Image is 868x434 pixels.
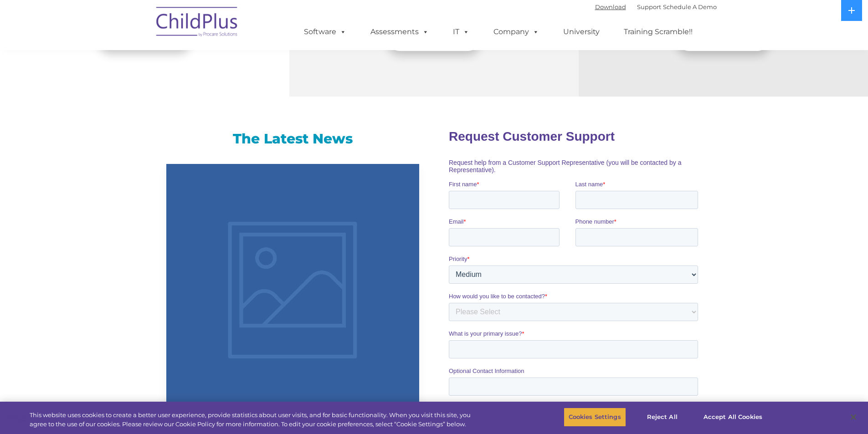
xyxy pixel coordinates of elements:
[663,3,717,10] a: Schedule A Demo
[637,3,661,10] a: Support
[30,411,478,429] div: This website uses cookies to create a better user experience, provide statistics about user visit...
[295,23,355,41] a: Software
[444,23,478,41] a: IT
[595,3,626,10] a: Download
[843,407,863,427] button: Close
[484,23,548,41] a: Company
[699,408,767,427] button: Accept All Cookies
[634,408,691,427] button: Reject All
[361,23,438,41] a: Assessments
[615,23,702,41] a: Training Scramble!!
[595,3,717,10] font: |
[564,408,626,427] button: Cookies Settings
[152,0,243,46] img: ChildPlus by Procare Solutions
[554,23,609,41] a: University
[166,130,419,148] h3: The Latest News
